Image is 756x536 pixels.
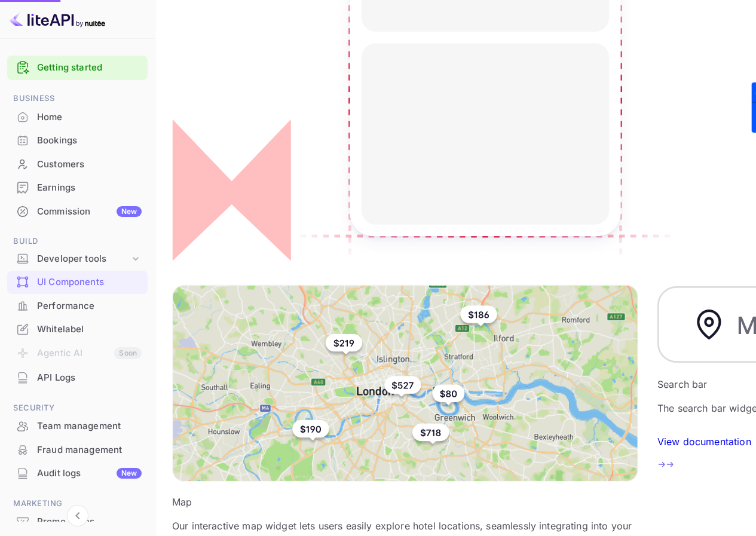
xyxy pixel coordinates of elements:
[7,510,148,532] a: Promo codes
[37,61,142,75] a: Getting started
[37,275,142,289] div: UI Components
[7,176,148,198] a: Earnings
[37,299,142,313] div: Performance
[7,271,148,293] a: UI Components
[7,56,148,80] div: Getting started
[7,318,148,341] div: Whitelabel
[7,462,148,484] a: Audit logsNew
[7,295,148,318] div: Performance
[172,495,638,509] p: Map
[7,497,148,510] span: Marketing
[7,295,148,317] a: Performance
[7,235,148,248] span: Build
[10,10,105,29] img: LiteAPI logo
[172,284,638,482] img: Map Frame
[37,158,142,171] div: Customers
[7,462,148,485] div: Audit logsNew
[37,515,142,529] div: Promo codes
[7,200,148,222] a: CommissionNew
[37,205,142,219] div: Commission
[7,200,148,223] div: CommissionNew
[7,106,148,129] div: Home
[7,366,148,388] a: API Logs
[7,129,148,152] div: Bookings
[7,439,148,462] div: Fraud management
[37,443,142,457] div: Fraud management
[67,505,88,526] button: Collapse navigation
[7,271,148,294] div: UI Components
[7,366,148,390] div: API Logs
[7,106,148,128] a: Home
[7,129,148,151] a: Bookings
[117,206,142,217] div: New
[37,323,142,336] div: Whitelabel
[7,153,148,176] div: Customers
[37,419,142,433] div: Team management
[7,153,148,175] a: Customers
[37,181,142,195] div: Earnings
[117,468,142,479] div: New
[657,434,751,449] p: View documentation
[37,371,142,385] div: API Logs
[7,415,148,437] a: Team management
[7,318,148,340] a: Whitelabel
[7,439,148,461] a: Fraud management
[7,176,148,200] div: Earnings
[7,402,148,415] span: Security
[37,252,130,266] div: Developer tools
[7,415,148,438] div: Team management
[37,134,142,148] div: Bookings
[7,92,148,105] span: Business
[7,249,148,269] div: Developer tools
[37,467,142,480] div: Audit logs
[37,111,142,124] div: Home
